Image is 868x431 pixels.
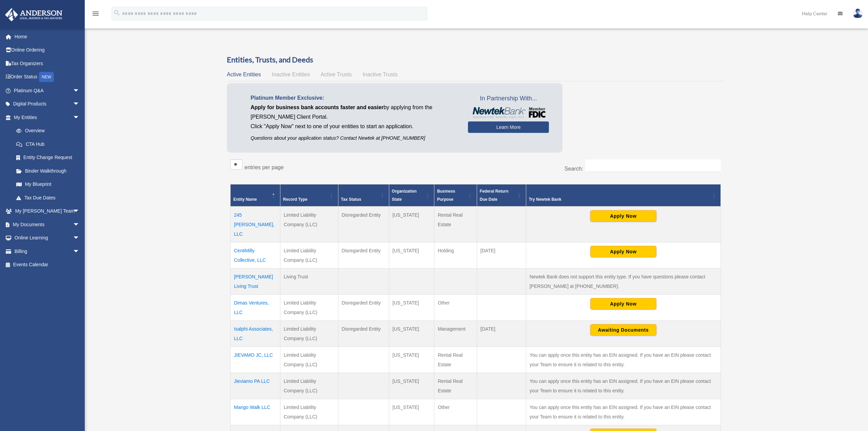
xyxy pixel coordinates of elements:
[251,93,458,103] p: Platinum Member Exclusive:
[434,242,477,269] td: Holding
[338,295,389,321] td: Disregarded Entity
[434,347,477,373] td: Rental Real Estate
[338,207,389,242] td: Disregarded Entity
[590,210,656,222] button: Apply Now
[526,184,721,207] th: Try Newtek Bank : Activate to sort
[5,258,90,272] a: Events Calendar
[280,295,338,321] td: Limited Liability Company (LLC)
[92,9,100,18] i: menu
[526,399,721,425] td: You can apply once this entity has an EIN assigned. If you have an EIN please contact your Team t...
[9,191,86,204] a: Tax Due Dates
[529,195,710,203] div: Try Newtek Bank
[590,324,656,336] button: Awaiting Documents
[5,70,90,84] a: Order StatusNEW
[477,321,526,347] td: [DATE]
[92,12,100,18] a: menu
[283,197,308,202] span: Record Type
[231,295,280,321] td: Dimas Ventures, LLC
[389,242,434,269] td: [US_STATE]
[565,166,583,172] label: Search:
[590,246,656,257] button: Apply Now
[231,399,280,425] td: Mango Walk LLC
[251,134,458,142] p: Questions about your application status? Contact Newtek at [PHONE_NUMBER]
[590,298,656,310] button: Apply Now
[526,347,721,373] td: You can apply once this entity has an EIN assigned. If you have an EIN please contact your Team t...
[5,244,90,258] a: Billingarrow_drop_down
[434,207,477,242] td: Rental Real Estate
[231,207,280,242] td: 245 [PERSON_NAME], LLC
[392,189,417,202] span: Organization State
[73,244,86,258] span: arrow_drop_down
[251,122,458,131] p: Click "Apply Now" next to one of your entities to start an application.
[73,111,86,124] span: arrow_drop_down
[321,72,352,77] span: Active Trusts
[471,107,546,118] img: NewtekBankLogoSM.png
[73,204,86,218] span: arrow_drop_down
[389,207,434,242] td: [US_STATE]
[73,84,86,98] span: arrow_drop_down
[389,295,434,321] td: [US_STATE]
[5,84,90,97] a: Platinum Q&Aarrow_drop_down
[231,347,280,373] td: JIEVAMO JC, LLC
[434,399,477,425] td: Other
[434,184,477,207] th: Business Purpose: Activate to sort
[251,103,458,122] p: by applying from the [PERSON_NAME] Client Portal.
[73,97,86,111] span: arrow_drop_down
[5,231,90,245] a: Online Learningarrow_drop_down
[227,72,261,77] span: Active Entities
[389,347,434,373] td: [US_STATE]
[389,321,434,347] td: [US_STATE]
[280,242,338,269] td: Limited Liability Company (LLC)
[244,164,284,170] label: entries per page
[272,72,310,77] span: Inactive Entities
[280,399,338,425] td: Limited Liability Company (LLC)
[39,72,54,82] div: NEW
[280,184,338,207] th: Record Type: Activate to sort
[251,104,383,110] span: Apply for business bank accounts faster and easier
[389,373,434,399] td: [US_STATE]
[280,269,338,295] td: Living Trust
[280,207,338,242] td: Limited Liability Company (LLC)
[480,189,509,202] span: Federal Return Due Date
[5,30,90,43] a: Home
[338,184,389,207] th: Tax Status: Activate to sort
[5,43,90,57] a: Online Ordering
[853,8,863,18] img: User Pic
[437,189,455,202] span: Business Purpose
[341,197,361,202] span: Tax Status
[5,204,90,218] a: My [PERSON_NAME] Teamarrow_drop_down
[231,373,280,399] td: Jieviamo PA LLC
[389,184,434,207] th: Organization State: Activate to sort
[363,72,398,77] span: Inactive Trusts
[231,184,280,207] th: Entity Name: Activate to invert sorting
[9,178,86,191] a: My Blueprint
[526,269,721,295] td: Newtek Bank does not support this entity type. If you have questions please contact [PERSON_NAME]...
[468,121,549,133] a: Learn More
[5,218,90,231] a: My Documentsarrow_drop_down
[434,295,477,321] td: Other
[526,373,721,399] td: You can apply once this entity has an EIN assigned. If you have an EIN please contact your Team t...
[233,197,257,202] span: Entity Name
[5,97,90,111] a: Digital Productsarrow_drop_down
[9,137,86,151] a: CTA Hub
[338,242,389,269] td: Disregarded Entity
[231,242,280,269] td: CentiMilly Collective, LLC
[280,321,338,347] td: Limited Liability Company (LLC)
[5,111,86,124] a: My Entitiesarrow_drop_down
[477,242,526,269] td: [DATE]
[338,321,389,347] td: Disregarded Entity
[231,321,280,347] td: Isalphi Associates, LLC
[477,184,526,207] th: Federal Return Due Date: Activate to sort
[231,269,280,295] td: [PERSON_NAME] Living Trust
[9,124,83,138] a: Overview
[280,373,338,399] td: Limited Liability Company (LLC)
[280,347,338,373] td: Limited Liability Company (LLC)
[9,151,86,164] a: Entity Change Request
[113,9,121,17] i: search
[468,93,549,104] span: In Partnership With...
[3,8,64,21] img: Anderson Advisors Platinum Portal
[9,164,86,178] a: Binder Walkthrough
[227,55,724,65] h3: Entities, Trusts, and Deeds
[434,373,477,399] td: Rental Real Estate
